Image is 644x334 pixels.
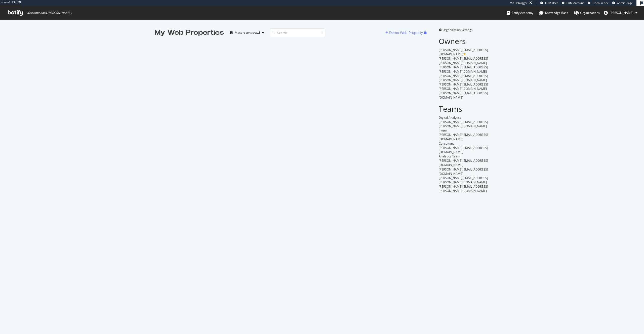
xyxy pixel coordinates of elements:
div: Most recent crawl [235,31,260,34]
div: Demo Web Property [389,30,423,35]
span: CRM Account [567,1,584,5]
h2: Teams [439,105,489,113]
span: [PERSON_NAME][EMAIL_ADDRESS][DOMAIN_NAME] [439,133,488,141]
h2: Owners [439,37,489,45]
a: Botify Academy [507,6,533,20]
div: Digital Analytics [439,115,489,120]
span: [PERSON_NAME][EMAIL_ADDRESS][DOMAIN_NAME] [439,167,488,176]
span: [PERSON_NAME][EMAIL_ADDRESS][PERSON_NAME][DOMAIN_NAME] [439,65,488,74]
button: [PERSON_NAME] [600,9,641,17]
div: Viz Debugger: [510,1,528,5]
div: Consultant [439,141,489,146]
span: CRM User [545,1,558,5]
div: Knowledge Base [539,10,568,15]
div: Organizations [574,10,600,15]
a: Knowledge Base [539,6,568,20]
span: [PERSON_NAME][EMAIL_ADDRESS][DOMAIN_NAME] [439,91,488,100]
span: Open in dev [592,1,609,5]
span: [PERSON_NAME][EMAIL_ADDRESS][PERSON_NAME][DOMAIN_NAME] [439,184,488,193]
span: Welcome back, [PERSON_NAME] ! [26,11,72,15]
a: Admin Page [612,1,633,5]
div: My Web Properties [155,28,224,38]
a: CRM User [540,1,558,5]
div: Intern [439,128,489,133]
button: Most recent crawl [228,29,266,37]
input: Search [270,28,325,37]
span: [PERSON_NAME][EMAIL_ADDRESS][PERSON_NAME][DOMAIN_NAME] [439,176,488,184]
span: [PERSON_NAME][EMAIL_ADDRESS][DOMAIN_NAME] [439,48,488,56]
span: [PERSON_NAME][EMAIL_ADDRESS][PERSON_NAME][DOMAIN_NAME] [439,74,488,82]
span: Organization Settings [442,28,473,32]
span: [PERSON_NAME][EMAIL_ADDRESS][DOMAIN_NAME] [439,146,488,154]
a: Open in dev [588,1,609,5]
span: adrianna [610,11,633,15]
span: [PERSON_NAME][EMAIL_ADDRESS][PERSON_NAME][DOMAIN_NAME] [439,82,488,91]
div: Analytics Team [439,154,489,158]
span: Admin Page [617,1,633,5]
button: Demo Web Property [385,29,424,37]
span: [PERSON_NAME][EMAIL_ADDRESS][PERSON_NAME][DOMAIN_NAME] [439,120,488,128]
span: [PERSON_NAME][EMAIL_ADDRESS][DOMAIN_NAME] [439,158,488,167]
a: Demo Web Property [385,30,424,35]
a: CRM Account [562,1,584,5]
div: Botify Academy [507,10,533,15]
span: [PERSON_NAME][EMAIL_ADDRESS][PERSON_NAME][DOMAIN_NAME] [439,56,488,65]
a: Organizations [574,6,600,20]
